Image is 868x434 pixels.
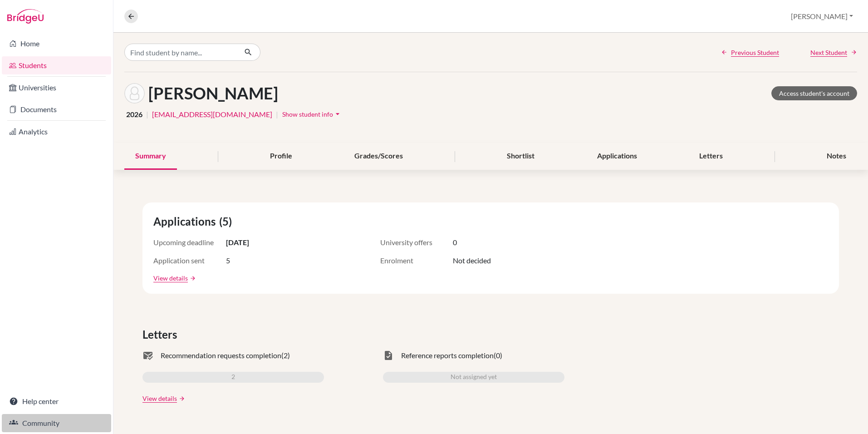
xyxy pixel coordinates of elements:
[124,44,237,61] input: Find student by name...
[731,48,779,57] span: Previous Student
[126,109,142,120] span: 2026
[282,110,333,118] span: Show student info
[380,255,453,266] span: Enrolment
[333,109,342,118] i: arrow_drop_down
[816,143,857,170] div: Notes
[226,237,249,248] span: [DATE]
[494,350,502,361] span: (0)
[496,143,545,170] div: Shortlist
[2,56,111,74] a: Students
[161,350,281,361] span: Recommendation requests completion
[226,255,230,266] span: 5
[688,143,734,170] div: Letters
[810,48,857,57] a: Next Student
[451,372,497,383] span: Not assigned yet
[2,392,111,410] a: Help center
[177,395,185,402] a: arrow_forward
[401,350,494,361] span: Reference reports completion
[153,213,219,230] span: Applications
[153,273,188,283] a: View details
[343,143,414,170] div: Grades/Scores
[231,372,235,383] span: 2
[152,109,272,120] a: [EMAIL_ADDRESS][DOMAIN_NAME]
[153,255,226,266] span: Application sent
[124,143,177,170] div: Summary
[219,213,235,230] span: (5)
[282,107,343,121] button: Show student infoarrow_drop_down
[2,123,111,141] a: Analytics
[142,350,153,361] span: mark_email_read
[771,86,857,100] a: Access student's account
[2,79,111,97] a: Universities
[146,109,148,120] span: |
[276,109,278,120] span: |
[153,237,226,248] span: Upcoming deadline
[142,394,177,403] a: View details
[148,84,278,103] h1: [PERSON_NAME]
[7,9,44,24] img: Bridge-U
[453,237,457,248] span: 0
[259,143,303,170] div: Profile
[2,35,111,53] a: Home
[721,48,779,57] a: Previous Student
[142,326,181,343] span: Letters
[124,83,145,104] img: Sherine Bahri's avatar
[380,237,453,248] span: University offers
[281,350,290,361] span: (2)
[787,8,857,25] button: [PERSON_NAME]
[2,414,111,432] a: Community
[2,100,111,118] a: Documents
[586,143,648,170] div: Applications
[810,48,847,57] span: Next Student
[383,350,394,361] span: task
[188,275,196,281] a: arrow_forward
[453,255,491,266] span: Not decided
